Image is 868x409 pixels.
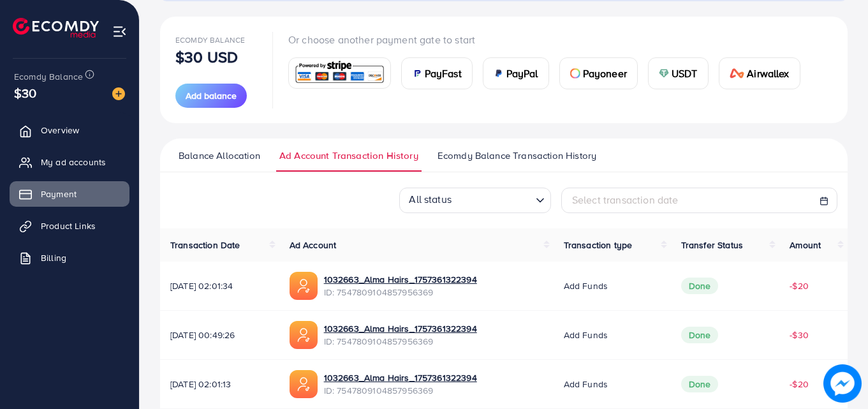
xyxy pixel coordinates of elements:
[41,219,96,232] span: Product Links
[324,322,477,335] a: 1032663_Alma Hairs_1757361322394
[13,18,99,38] img: logo
[10,181,129,207] a: Payment
[175,34,245,45] span: Ecomdy Balance
[583,66,627,81] span: Payoneer
[559,57,638,89] a: cardPayoneer
[672,66,698,81] span: USDT
[564,279,608,292] span: Add funds
[179,149,260,163] span: Balance Allocation
[10,149,129,175] a: My ad accounts
[572,193,679,207] span: Select transaction date
[170,239,240,251] span: Transaction Date
[399,188,551,213] div: Search for option
[790,239,821,251] span: Amount
[790,329,809,341] span: -$30
[681,239,743,251] span: Transfer Status
[825,366,860,401] img: image
[290,370,318,398] img: ic-ads-acc.e4c84228.svg
[41,251,66,264] span: Billing
[279,149,418,163] span: Ad Account Transaction History
[14,84,36,102] span: $30
[483,57,549,89] a: cardPayPal
[41,188,77,200] span: Payment
[324,384,477,397] span: ID: 7547809104857956369
[494,68,504,78] img: card
[170,378,269,390] span: [DATE] 02:01:13
[290,239,337,251] span: Ad Account
[564,378,608,390] span: Add funds
[412,68,422,78] img: card
[14,70,83,83] span: Ecomdy Balance
[506,66,538,81] span: PayPal
[730,68,745,78] img: card
[293,59,386,87] img: card
[659,68,669,78] img: card
[455,189,531,209] input: Search for option
[10,117,129,143] a: Overview
[648,57,709,89] a: cardUSDT
[681,278,719,294] span: Done
[175,49,238,64] p: $30 USD
[681,376,719,392] span: Done
[564,329,608,341] span: Add funds
[324,371,477,384] a: 1032663_Alma Hairs_1757361322394
[288,57,391,89] a: card
[747,66,789,81] span: Airwallex
[324,286,477,299] span: ID: 7547809104857956369
[564,239,633,251] span: Transaction type
[790,279,809,292] span: -$20
[324,273,477,286] a: 1032663_Alma Hairs_1757361322394
[170,279,269,292] span: [DATE] 02:01:34
[170,329,269,341] span: [DATE] 00:49:26
[112,24,127,39] img: menu
[425,66,462,81] span: PayFast
[406,188,454,209] span: All status
[175,84,247,108] button: Add balance
[186,89,237,102] span: Add balance
[112,87,125,100] img: image
[324,335,477,348] span: ID: 7547809104857956369
[790,378,809,390] span: -$20
[288,32,811,47] p: Or choose another payment gate to start
[719,57,800,89] a: cardAirwallex
[438,149,596,163] span: Ecomdy Balance Transaction History
[290,272,318,300] img: ic-ads-acc.e4c84228.svg
[10,213,129,239] a: Product Links
[41,156,106,168] span: My ad accounts
[570,68,580,78] img: card
[401,57,473,89] a: cardPayFast
[41,124,79,137] span: Overview
[10,245,129,271] a: Billing
[681,327,719,343] span: Done
[290,321,318,349] img: ic-ads-acc.e4c84228.svg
